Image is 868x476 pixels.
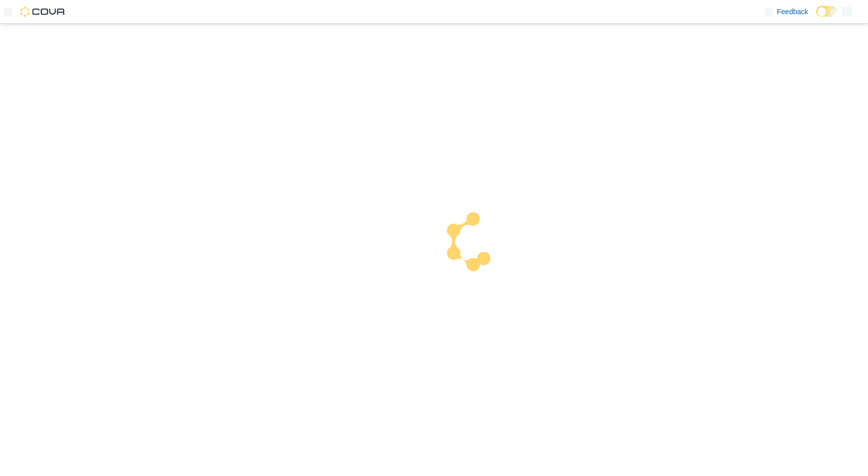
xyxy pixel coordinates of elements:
[20,7,66,17] img: Cova
[816,6,838,17] input: Dark Mode
[777,7,808,17] span: Feedback
[761,2,812,22] a: Feedback
[434,205,510,281] img: cova-loader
